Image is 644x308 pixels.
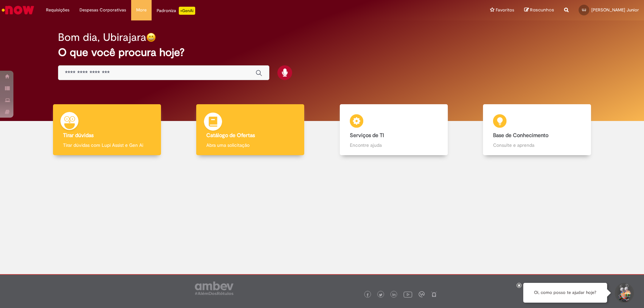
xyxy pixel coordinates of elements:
[419,291,425,297] img: logo_footer_workplace.png
[496,7,514,13] span: Favoritos
[63,142,151,148] p: Tirar dúvidas com Lupi Assist e Gen Ai
[63,132,94,139] b: Tirar dúvidas
[582,8,586,12] span: UJ
[58,47,586,58] h2: O que você procura hoje?
[157,7,195,15] div: Padroniza
[146,33,156,42] img: happy-face.png
[431,291,437,297] img: logo_footer_naosei.png
[1,3,35,17] img: ServiceNow
[136,7,147,13] span: More
[46,7,69,13] span: Requisições
[322,104,466,156] a: Serviços de TI Encontre ajuda
[206,132,255,139] b: Catálogo de Ofertas
[523,283,607,303] div: Oi, como posso te ajudar hoje?
[366,293,369,297] img: logo_footer_facebook.png
[350,142,438,148] p: Encontre ajuda
[493,142,581,148] p: Consulte e aprenda
[404,290,412,299] img: logo_footer_youtube.png
[179,104,322,156] a: Catálogo de Ofertas Abra uma solicitação
[206,142,294,148] p: Abra uma solicitação
[179,7,195,15] p: +GenAi
[466,104,609,156] a: Base de Conhecimento Consulte e aprenda
[591,7,639,13] span: [PERSON_NAME] Junior
[392,293,396,297] img: logo_footer_linkedin.png
[58,32,146,43] h2: Bom dia, Ubirajara
[493,132,548,139] b: Base de Conhecimento
[350,132,384,139] b: Serviços de TI
[195,282,233,295] img: logo_footer_ambev_rotulo_gray.png
[530,7,554,13] span: Rascunhos
[79,7,126,13] span: Despesas Corporativas
[614,283,634,303] button: Iniciar Conversa de Suporte
[35,104,179,156] a: Tirar dúvidas Tirar dúvidas com Lupi Assist e Gen Ai
[379,293,382,297] img: logo_footer_twitter.png
[524,7,554,13] a: Rascunhos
